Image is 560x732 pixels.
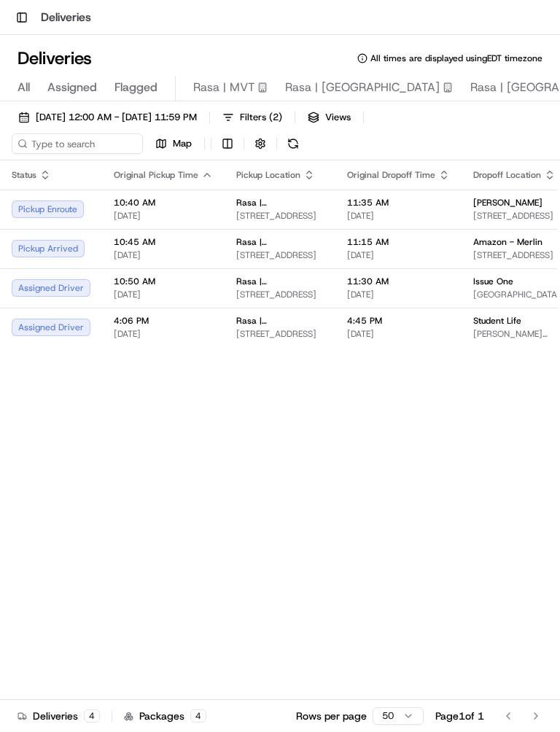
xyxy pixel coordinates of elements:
span: ( 2 ) [269,111,282,124]
span: [STREET_ADDRESS] [236,249,324,261]
span: Views [325,111,351,124]
span: Rasa | [GEOGRAPHIC_DATA] [236,276,324,287]
span: 11:30 AM [347,276,450,287]
div: Page 1 of 1 [435,709,484,723]
span: All times are displayed using EDT timezone [370,52,542,64]
span: Dropoff Location [473,169,541,181]
span: Flagged [114,79,157,96]
span: Filters [240,111,282,124]
span: [DATE] [114,249,213,261]
span: 10:50 AM [114,276,213,287]
div: 4 [84,709,100,723]
h1: Deliveries [17,47,92,70]
span: Pickup Location [236,169,300,181]
span: 4:45 PM [347,315,450,327]
h1: Deliveries [41,9,91,26]
p: Rows per page [296,709,367,723]
span: [DATE] [347,249,450,261]
span: 11:35 AM [347,197,450,209]
div: 4 [190,709,206,723]
span: 11:15 AM [347,236,450,248]
span: Rasa | [GEOGRAPHIC_DATA] [236,236,324,248]
span: 4:06 PM [114,315,213,327]
span: [STREET_ADDRESS] [236,328,324,340]
span: All [17,79,30,96]
button: Filters(2) [216,107,289,128]
span: [DATE] [347,328,450,340]
span: Original Dropoff Time [347,169,435,181]
span: [DATE] [347,210,450,222]
span: [DATE] [114,328,213,340]
span: [DATE] 12:00 AM - [DATE] 11:59 PM [36,111,197,124]
span: Status [12,169,36,181]
span: [DATE] [114,210,213,222]
span: Issue One [473,276,513,287]
button: Map [149,133,198,154]
span: Student Life [473,315,521,327]
button: Refresh [283,133,303,154]
span: Rasa | [GEOGRAPHIC_DATA] [236,197,324,209]
input: Type to search [12,133,143,154]
span: [DATE] [114,289,213,300]
button: Views [301,107,357,128]
span: Rasa | [GEOGRAPHIC_DATA] [236,315,324,327]
span: Rasa | MVT [193,79,254,96]
button: [DATE] 12:00 AM - [DATE] 11:59 PM [12,107,203,128]
div: Deliveries [17,709,100,723]
span: [PERSON_NAME] [473,197,542,209]
span: Amazon - Merlin [473,236,542,248]
span: 10:45 AM [114,236,213,248]
span: [DATE] [347,289,450,300]
span: [STREET_ADDRESS] [236,210,324,222]
span: Map [173,137,192,150]
span: Original Pickup Time [114,169,198,181]
span: Assigned [47,79,97,96]
span: Rasa | [GEOGRAPHIC_DATA] [285,79,440,96]
span: 10:40 AM [114,197,213,209]
span: [STREET_ADDRESS] [236,289,324,300]
div: Packages [124,709,206,723]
